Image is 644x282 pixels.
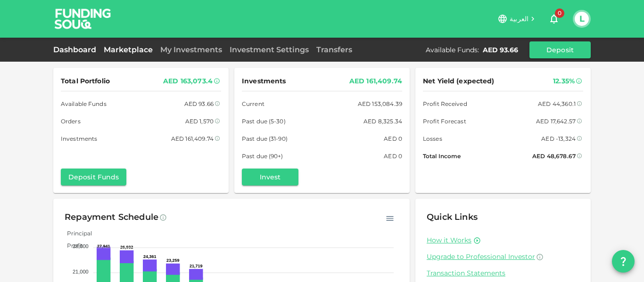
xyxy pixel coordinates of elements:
[483,45,518,55] div: AED 93.66
[61,169,126,185] button: Deposit Funds
[61,134,97,144] span: Investments
[61,75,110,87] span: Total Portfolio
[532,151,576,161] div: AED 48,678.67
[73,269,89,274] tspan: 21,000
[163,75,213,87] div: AED 163,073.4
[349,75,402,87] div: AED 161,409.74
[60,230,92,237] span: Principal
[242,151,283,161] span: Past due (90+)
[555,8,564,18] span: 0
[61,116,81,126] span: Orders
[426,45,479,55] div: Available Funds :
[242,99,264,109] span: Current
[575,12,589,26] button: L
[242,116,286,126] span: Past due (5-30)
[73,243,89,249] tspan: 28,000
[184,99,214,109] div: AED 93.66
[427,236,471,245] a: How it Works
[423,99,467,109] span: Profit Received
[510,15,528,23] span: العربية
[423,134,442,144] span: Losses
[363,116,402,126] div: AED 8,325.34
[423,151,461,161] span: Total Income
[61,99,107,109] span: Available Funds
[423,116,466,126] span: Profit Forecast
[60,242,83,249] span: Profit
[313,45,356,54] a: Transfers
[612,250,635,273] button: question
[541,134,576,144] div: AED -13,324
[171,134,214,144] div: AED 161,409.74
[65,210,158,225] div: Repayment Schedule
[529,41,591,58] button: Deposit
[358,99,402,109] div: AED 153,084.39
[545,9,563,28] button: 0
[538,99,576,109] div: AED 44,360.1
[226,45,313,54] a: Investment Settings
[423,75,495,87] span: Net Yield (expected)
[384,134,402,144] div: AED 0
[185,116,214,126] div: AED 1,570
[242,134,288,144] span: Past due (31-90)
[242,75,286,87] span: Investments
[427,212,478,222] span: Quick Links
[553,75,575,87] div: 12.35%
[53,45,100,54] a: Dashboard
[427,269,579,278] a: Transaction Statements
[536,116,576,126] div: AED 17,642.57
[427,252,535,261] span: Upgrade to Professional Investor
[100,45,157,54] a: Marketplace
[427,252,579,261] a: Upgrade to Professional Investor
[157,45,226,54] a: My Investments
[384,151,402,161] div: AED 0
[242,169,298,185] button: Invest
